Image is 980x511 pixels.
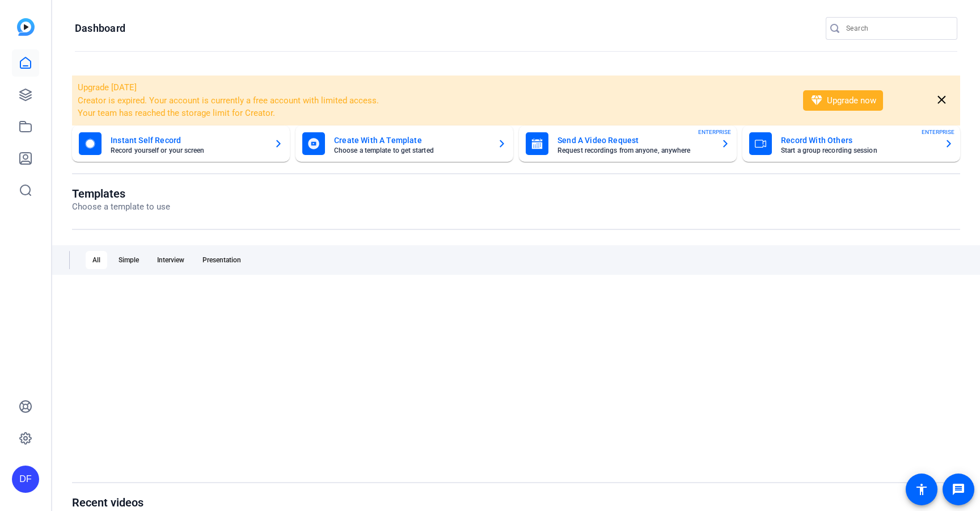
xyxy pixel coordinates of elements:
button: Send A Video RequestRequest recordings from anyone, anywhereENTERPRISE [519,125,737,162]
div: All [86,251,107,269]
img: blue-gradient.svg [17,18,35,36]
span: Upgrade [DATE] [78,82,137,93]
span: ENTERPRISE [698,128,731,136]
mat-icon: close [935,93,949,107]
span: ENTERPRISE [922,128,954,136]
button: Record With OthersStart a group recording sessionENTERPRISE [742,125,960,162]
mat-card-title: Record With Others [781,133,935,147]
mat-icon: diamond [810,94,823,107]
button: Instant Self RecordRecord yourself or your screen [72,125,290,162]
mat-card-subtitle: Request recordings from anyone, anywhere [557,147,712,154]
mat-card-title: Send A Video Request [557,133,712,147]
mat-card-subtitle: Choose a template to get started [334,147,488,154]
mat-icon: message [952,483,965,496]
button: Create With A TemplateChoose a template to get started [295,125,513,162]
h1: Dashboard [75,22,125,35]
h1: Templates [72,187,170,200]
li: Your team has reached the storage limit for Creator. [78,107,788,120]
mat-card-subtitle: Start a group recording session [781,147,935,154]
div: DF [12,466,39,493]
h1: Recent videos [72,496,181,509]
input: Search [846,22,948,35]
mat-icon: accessibility [915,483,928,496]
div: Simple [112,251,146,269]
p: Choose a template to use [72,200,170,213]
mat-card-subtitle: Record yourself or your screen [111,147,265,154]
mat-card-title: Create With A Template [334,133,488,147]
div: Interview [150,251,191,269]
mat-card-title: Instant Self Record [111,133,265,147]
li: Creator is expired. Your account is currently a free account with limited access. [78,94,788,107]
div: Presentation [196,251,248,269]
button: Upgrade now [803,90,883,111]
